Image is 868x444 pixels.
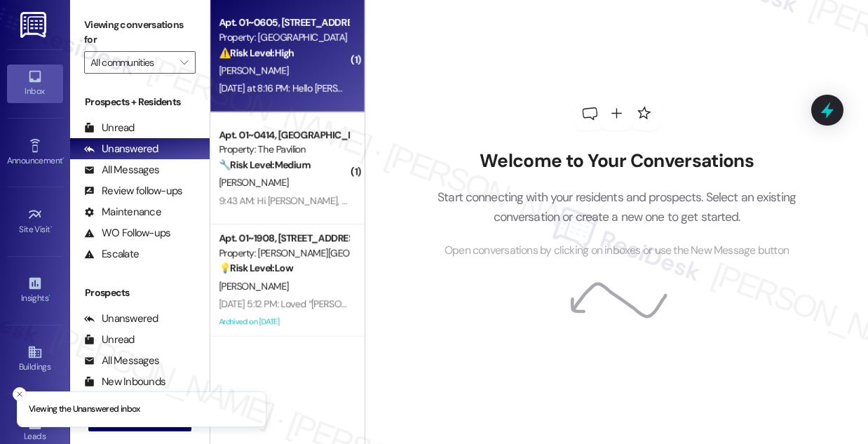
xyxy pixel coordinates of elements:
[7,203,63,241] a: Site Visit •
[62,154,65,163] span: •
[13,387,27,401] button: Close toast
[219,142,348,157] div: Property: The Pavilion
[219,64,289,76] span: [PERSON_NAME]
[416,187,818,227] p: Start connecting with your residents and prospects. Select an existing conversation or create a n...
[84,142,158,156] div: Unanswered
[445,242,789,260] span: Open conversations by clicking on inboxes or use the New Message button
[20,12,49,38] img: ResiDesk Logo
[219,246,348,261] div: Property: [PERSON_NAME][GEOGRAPHIC_DATA]
[84,163,159,177] div: All Messages
[48,291,50,301] span: •
[7,271,63,309] a: Insights •
[90,51,173,74] input: All communities
[84,311,158,326] div: Unanswered
[219,159,310,171] strong: 🔧 Risk Level: Medium
[84,226,170,241] div: WO Follow-ups
[84,205,161,220] div: Maintenance
[180,57,188,68] i: 
[7,65,63,102] a: Inbox
[219,176,289,189] span: [PERSON_NAME]
[219,128,348,142] div: Apt. 01~0414, [GEOGRAPHIC_DATA][PERSON_NAME]
[84,375,165,389] div: New Inbounds
[219,280,289,292] span: [PERSON_NAME]
[29,403,140,416] p: Viewing the Unanswered inbox
[219,297,641,310] div: [DATE] 5:12 PM: Loved “[PERSON_NAME] ([PERSON_NAME][GEOGRAPHIC_DATA]): Got it! I'll pass this in…”
[219,15,348,30] div: Apt. 01~0605, [STREET_ADDRESS][GEOGRAPHIC_DATA][US_STATE][STREET_ADDRESS]
[84,121,135,135] div: Unread
[84,354,159,368] div: All Messages
[84,14,196,51] label: Viewing conversations for
[70,285,210,300] div: Prospects
[7,340,63,378] a: Buildings
[84,184,182,199] div: Review follow-ups
[50,222,53,232] span: •
[84,332,135,347] div: Unread
[219,262,293,274] strong: 💡 Risk Level: Low
[416,150,818,173] h2: Welcome to Your Conversations
[219,30,348,45] div: Property: [GEOGRAPHIC_DATA]
[70,95,210,109] div: Prospects + Residents
[219,231,348,245] div: Apt. 01~1908, [STREET_ADDRESS][PERSON_NAME]
[219,46,294,59] strong: ⚠️ Risk Level: High
[217,313,350,330] div: Archived on [DATE]
[84,247,139,262] div: Escalate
